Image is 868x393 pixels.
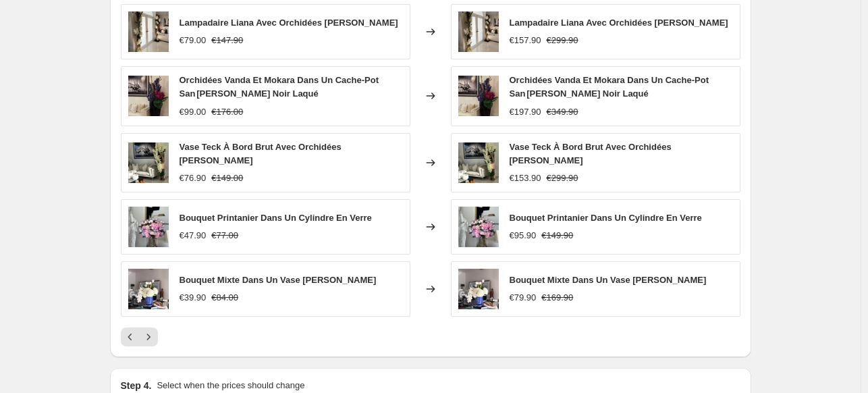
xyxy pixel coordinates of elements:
h2: Step 4. [121,379,152,392]
span: Vase Teck À Bord Brut Avec Orchidées [PERSON_NAME] [510,142,672,165]
span: Bouquet Mixte Dans Un Vase [PERSON_NAME] [510,275,707,285]
img: LUCK_2_80x.jpg [458,76,499,116]
span: Vase Teck À Bord Brut Avec Orchidées [PERSON_NAME] [180,142,342,165]
img: MIKE_1_80x.jpg [458,269,499,309]
strike: €349.90 [547,105,578,119]
strike: €149.90 [541,229,573,242]
span: Bouquet Mixte Dans Un Vase [PERSON_NAME] [180,275,377,285]
button: Next [139,327,158,346]
strike: €149.00 [211,172,243,185]
p: Select when the prices should change [157,379,304,392]
div: €197.90 [510,105,541,119]
span: Orchidées Vanda Et Mokara Dans Un Cache‑Pot San [PERSON_NAME] Noir Laqué [510,75,709,99]
img: LUCK_4_80x.jpg [128,11,169,52]
span: Lampadaire Liana Avec Orchidées [PERSON_NAME] [510,18,728,28]
strike: €77.00 [211,229,238,242]
div: €47.90 [180,229,207,242]
div: €95.90 [510,229,537,242]
div: €153.90 [510,172,541,185]
div: €79.00 [180,34,207,47]
span: Bouquet Printanier Dans Un Cylindre En Verre [510,213,702,223]
img: MIKE_1_80x.jpg [128,269,169,309]
div: €99.00 [180,105,207,119]
strike: €176.00 [211,105,243,119]
div: €39.90 [180,291,207,305]
img: LUCK_3_80x.jpg [458,142,499,183]
img: LUCK_4_80x.jpg [458,11,499,52]
span: Orchidées Vanda Et Mokara Dans Un Cache‑Pot San [PERSON_NAME] Noir Laqué [180,75,379,99]
strike: €299.90 [547,172,578,185]
img: LUCK_2_80x.jpg [128,76,169,116]
strike: €299.90 [547,34,578,47]
strike: €147.90 [211,34,243,47]
div: €79.90 [510,291,537,305]
img: LUCK_1_80x.jpg [458,207,499,247]
strike: €84.00 [211,291,238,305]
span: Lampadaire Liana Avec Orchidées [PERSON_NAME] [180,18,398,28]
div: €76.90 [180,172,207,185]
img: LUCK_1_80x.jpg [128,207,169,247]
nav: Pagination [121,327,158,346]
div: €157.90 [510,34,541,47]
strike: €169.90 [541,291,573,305]
img: LUCK_3_80x.jpg [128,142,169,183]
button: Previous [121,327,140,346]
span: Bouquet Printanier Dans Un Cylindre En Verre [180,213,372,223]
